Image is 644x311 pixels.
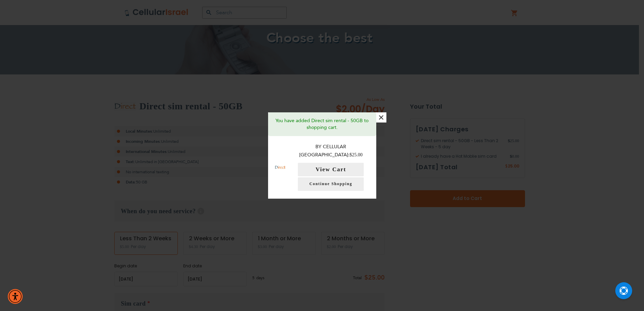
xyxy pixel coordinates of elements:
p: You have added Direct sim rental - 50GB to shopping cart. [273,117,371,131]
p: By Cellular [GEOGRAPHIC_DATA]: [292,143,369,159]
span: $25.00 [350,152,363,157]
div: Accessibility Menu [8,289,23,304]
button: × [376,112,386,123]
a: Continue Shopping [298,177,364,191]
button: View Cart [298,163,364,176]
